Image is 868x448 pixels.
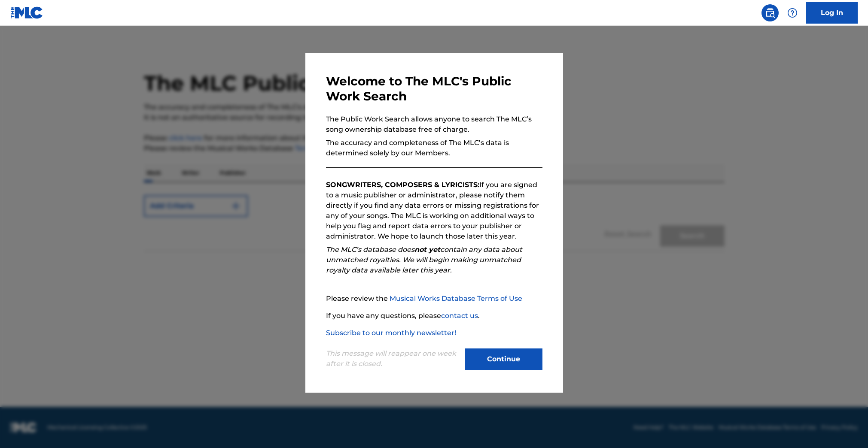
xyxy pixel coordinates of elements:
[761,4,779,21] a: Public Search
[390,294,522,303] a: Musical Works Database Terms of Use
[414,245,440,254] strong: not yet
[844,303,868,372] iframe: Resource Center
[326,114,542,135] p: The Public Work Search allows anyone to search The MLC’s song ownership database free of charge.
[326,74,542,104] h3: Welcome to The MLC's Public Work Search
[326,138,542,158] p: The accuracy and completeness of The MLC’s data is determined solely by our Members.
[326,294,542,304] p: Please review the
[326,348,460,369] p: This message will reappear one week after it is closed.
[326,181,479,189] strong: SONGWRITERS, COMPOSERS & LYRICISTS:
[787,8,798,18] img: help
[441,312,478,320] a: contact us
[465,348,542,370] button: Continue
[806,2,858,24] a: Log In
[784,4,801,21] div: Help
[326,180,542,242] p: If you are signed to a music publisher or administrator, please notify them directly if you find ...
[326,311,542,321] p: If you have any questions, please .
[326,245,522,274] em: The MLC’s database does contain any data about unmatched royalties. We will begin making unmatche...
[10,6,43,19] img: MLC Logo
[765,8,775,18] img: search
[326,329,456,337] a: Subscribe to our monthly newsletter!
